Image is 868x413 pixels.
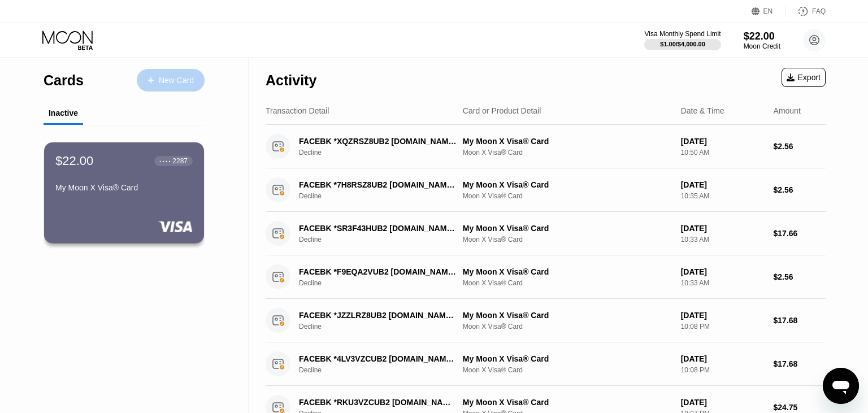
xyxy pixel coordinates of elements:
div: Moon X Visa® Card [463,149,672,156]
div: FACEBK *JZZLRZ8UB2 [DOMAIN_NAME][URL] IEDeclineMy Moon X Visa® CardMoon X Visa® Card[DATE]10:08 P... [266,299,826,342]
div: My Moon X Visa® Card [463,398,672,407]
div: Moon X Visa® Card [463,323,672,331]
div: [DATE] [681,354,765,363]
div: [DATE] [681,311,765,320]
div: My Moon X Visa® Card [463,180,672,189]
div: FAQ [786,6,826,17]
div: New Card [137,69,205,92]
div: $2.56 [774,185,826,194]
iframe: Button to launch messaging window [823,368,859,404]
div: Decline [299,279,468,287]
div: Date & Time [681,106,724,115]
div: FACEBK *RKU3VZCUB2 [DOMAIN_NAME][URL] IE [299,398,457,407]
div: 2287 [172,157,188,165]
div: Moon X Visa® Card [463,236,672,244]
div: Moon Credit [744,42,780,50]
div: 10:08 PM [681,366,765,374]
div: Inactive [49,108,78,118]
div: FACEBK *7H8RSZ8UB2 [DOMAIN_NAME][URL] IEDeclineMy Moon X Visa® CardMoon X Visa® Card[DATE]10:35 A... [266,168,826,212]
div: EN [763,7,773,15]
div: Decline [299,236,468,244]
div: My Moon X Visa® Card [463,224,672,233]
div: FAQ [812,7,826,15]
div: EN [752,6,786,17]
div: FACEBK *7H8RSZ8UB2 [DOMAIN_NAME][URL] IE [299,180,457,189]
div: My Moon X Visa® Card [463,354,672,363]
div: Amount [774,106,801,115]
div: FACEBK *4LV3VZCUB2 [DOMAIN_NAME][URL] IE [299,354,457,363]
div: $24.75 [774,403,826,412]
div: [DATE] [681,224,765,233]
div: $22.00 [55,154,93,168]
div: Decline [299,192,468,200]
div: Card or Product Detail [463,106,541,115]
div: $2.56 [774,272,826,281]
div: [DATE] [681,267,765,276]
div: Visa Monthly Spend Limit [644,30,721,38]
div: $1.00 / $4,000.00 [660,41,705,47]
div: FACEBK *XQZRSZ8UB2 [DOMAIN_NAME][URL] IE [299,137,457,146]
div: Activity [266,72,316,89]
div: New Card [159,76,194,85]
div: Visa Monthly Spend Limit$1.00/$4,000.00 [644,30,721,50]
div: $2.56 [774,142,826,151]
div: $17.68 [774,359,826,368]
div: 10:33 AM [681,236,765,244]
div: My Moon X Visa® Card [463,137,672,146]
div: FACEBK *F9EQA2VUB2 [DOMAIN_NAME][URL] IE [299,267,457,276]
div: 10:50 AM [681,149,765,156]
div: Decline [299,323,468,331]
div: FACEBK *SR3F43HUB2 [DOMAIN_NAME][URL] IE [299,224,457,233]
div: My Moon X Visa® Card [463,311,672,320]
div: [DATE] [681,180,765,189]
div: FACEBK *JZZLRZ8UB2 [DOMAIN_NAME][URL] IE [299,311,457,320]
div: FACEBK *4LV3VZCUB2 [DOMAIN_NAME][URL] IEDeclineMy Moon X Visa® CardMoon X Visa® Card[DATE]10:08 P... [266,342,826,386]
div: Moon X Visa® Card [463,279,672,287]
div: Decline [299,366,468,374]
div: Export [787,73,821,82]
div: [DATE] [681,398,765,407]
div: [DATE] [681,137,765,146]
div: My Moon X Visa® Card [463,267,672,276]
div: Moon X Visa® Card [463,366,672,374]
div: FACEBK *F9EQA2VUB2 [DOMAIN_NAME][URL] IEDeclineMy Moon X Visa® CardMoon X Visa® Card[DATE]10:33 A... [266,255,826,299]
div: FACEBK *XQZRSZ8UB2 [DOMAIN_NAME][URL] IEDeclineMy Moon X Visa® CardMoon X Visa® Card[DATE]10:50 A... [266,125,826,168]
div: ● ● ● ● [159,159,171,163]
div: Transaction Detail [266,106,329,115]
div: 10:33 AM [681,279,765,287]
div: $17.68 [774,316,826,325]
div: Moon X Visa® Card [463,192,672,200]
div: 10:08 PM [681,323,765,331]
div: $22.00 [744,31,780,42]
div: Decline [299,149,468,156]
div: FACEBK *SR3F43HUB2 [DOMAIN_NAME][URL] IEDeclineMy Moon X Visa® CardMoon X Visa® Card[DATE]10:33 A... [266,212,826,255]
div: Cards [44,72,84,89]
div: $22.00Moon Credit [744,31,780,50]
div: $17.66 [774,229,826,238]
div: $22.00● ● ● ●2287My Moon X Visa® Card [44,142,204,244]
div: My Moon X Visa® Card [55,183,193,192]
div: 10:35 AM [681,192,765,200]
div: Export [782,68,826,87]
